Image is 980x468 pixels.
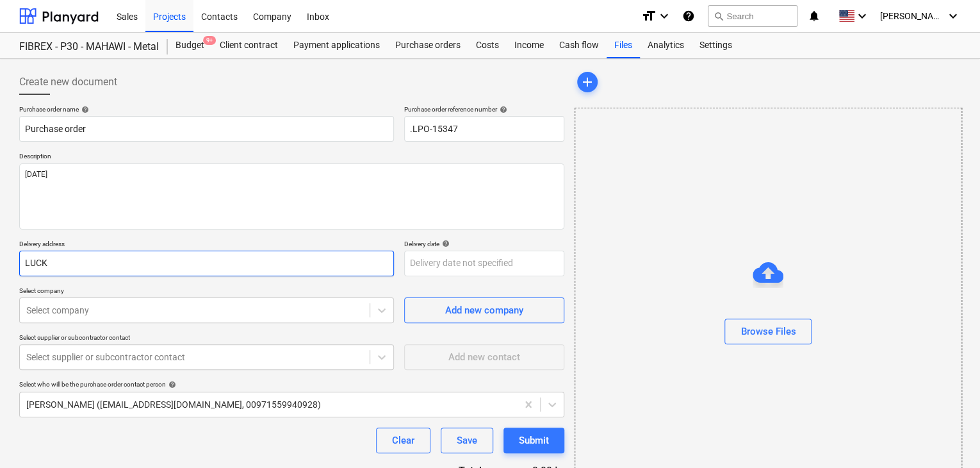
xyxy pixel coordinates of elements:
a: Costs [468,33,507,58]
div: Delivery date [404,240,564,248]
input: Order number [404,116,564,142]
p: Select supplier or subcontractor contact [19,333,394,344]
button: Clear [376,428,430,453]
span: search [714,11,724,21]
a: Files [607,33,640,58]
a: Payment applications [286,33,388,58]
div: Purchase order reference number [404,105,564,113]
a: Budget9+ [168,33,212,58]
span: Create new document [19,74,117,90]
i: Knowledge base [682,8,695,24]
p: Select company [19,287,394,297]
div: Browse Files [740,323,796,340]
div: Add new company [445,302,523,319]
a: Income [507,33,551,58]
span: 9+ [203,36,216,45]
span: [PERSON_NAME] [880,11,944,21]
span: help [439,240,450,247]
i: keyboard_arrow_down [657,8,672,24]
button: Search [708,5,797,27]
p: Delivery address [19,240,394,251]
button: Save [441,428,493,453]
div: Clear [392,432,414,449]
span: help [497,106,507,113]
span: help [79,106,89,113]
a: Settings [692,33,740,58]
i: keyboard_arrow_down [945,8,961,24]
input: Delivery address [19,251,394,276]
i: notifications [808,8,821,24]
iframe: Chat Widget [916,406,980,468]
div: Save [457,432,477,449]
textarea: [DATE] [19,163,564,230]
button: Submit [503,428,564,453]
i: format_size [641,8,657,24]
input: Document name [19,116,394,142]
span: help [166,381,176,389]
div: FIBREX - P30 - MAHAWI - Metal [19,40,152,54]
a: Purchase orders [388,33,468,58]
div: Select who will be the purchase order contact person [19,380,564,389]
span: add [580,74,595,90]
input: Delivery date not specified [404,251,564,276]
a: Client contract [212,33,286,58]
div: Budget [168,33,212,58]
i: keyboard_arrow_down [854,8,870,24]
p: Description [19,152,564,163]
div: Purchase order name [19,105,394,113]
a: Cash flow [551,33,607,58]
button: Add new company [404,297,564,323]
a: Analytics [640,33,692,58]
button: Browse Files [724,319,812,344]
div: Submit [519,432,549,449]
